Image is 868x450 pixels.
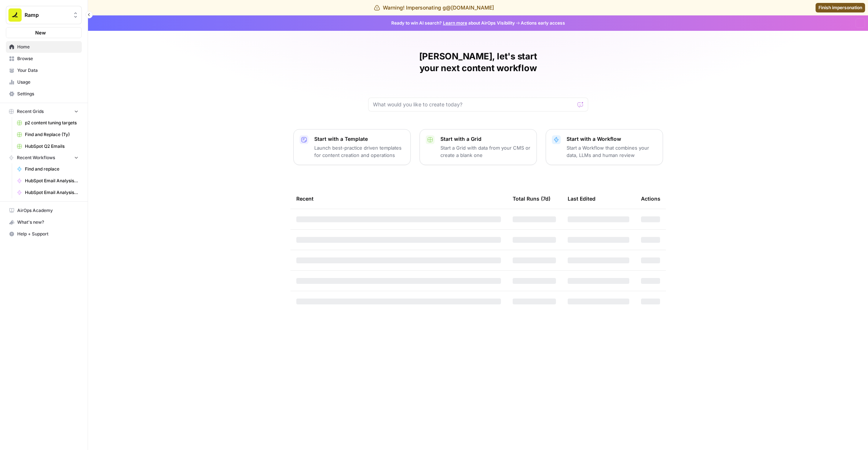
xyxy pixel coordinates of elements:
[14,117,82,129] a: p2 content tuning targets
[6,106,82,117] button: Recent Grids
[314,135,404,143] p: Start with a Template
[420,129,537,165] button: Start with a GridStart a Grid with data from your CMS or create a blank one
[440,144,531,159] p: Start a Grid with data from your CMS or create a blank one
[368,51,588,74] h1: [PERSON_NAME], let's start your next content workflow
[14,163,82,175] a: Find and replace
[6,152,82,163] button: Recent Workflows
[567,144,657,159] p: Start a Workflow that combines your data, LLMs and human review
[25,11,69,19] span: Ramp
[641,189,660,209] div: Actions
[567,135,657,143] p: Start with a Workflow
[25,178,78,184] span: HubSpot Email Analysis Segment - Low Performers
[25,143,78,150] span: HubSpot Q2 Emails
[17,44,78,50] span: Home
[6,88,82,100] a: Settings
[816,3,865,12] a: Finish impersonation
[6,228,82,240] button: Help + Support
[546,129,663,165] button: Start with a WorkflowStart a Workflow that combines your data, LLMs and human review
[17,207,78,214] span: AirOps Academy
[8,8,22,22] img: Ramp Logo
[17,91,78,97] span: Settings
[25,189,78,196] span: HubSpot Email Analysis Segment
[17,154,55,161] span: Recent Workflows
[314,144,404,159] p: Launch best-practice driven templates for content creation and operations
[35,29,46,36] span: New
[6,217,81,228] div: What's new?
[391,20,515,26] span: Ready to win AI search? about AirOps Visibility
[14,140,82,152] a: HubSpot Q2 Emails
[296,189,501,209] div: Recent
[14,187,82,198] a: HubSpot Email Analysis Segment
[17,108,44,115] span: Recent Grids
[513,189,550,209] div: Total Runs (7d)
[17,79,78,85] span: Usage
[6,65,82,76] a: Your Data
[17,231,78,237] span: Help + Support
[6,27,82,38] button: New
[6,41,82,53] a: Home
[374,4,494,11] div: Warning! Impersonating g@[DOMAIN_NAME]
[6,6,82,24] button: Workspace: Ramp
[25,166,78,172] span: Find and replace
[818,4,862,11] span: Finish impersonation
[293,129,411,165] button: Start with a TemplateLaunch best-practice driven templates for content creation and operations
[568,189,596,209] div: Last Edited
[14,175,82,187] a: HubSpot Email Analysis Segment - Low Performers
[6,76,82,88] a: Usage
[521,20,565,26] span: Actions early access
[25,131,78,138] span: Find and Replace (Ty)
[373,101,575,108] input: What would you like to create today?
[6,205,82,216] a: AirOps Academy
[6,216,82,228] button: What's new?
[14,129,82,140] a: Find and Replace (Ty)
[440,135,531,143] p: Start with a Grid
[17,55,78,62] span: Browse
[17,67,78,74] span: Your Data
[443,20,467,26] a: Learn more
[25,120,78,126] span: p2 content tuning targets
[6,53,82,65] a: Browse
